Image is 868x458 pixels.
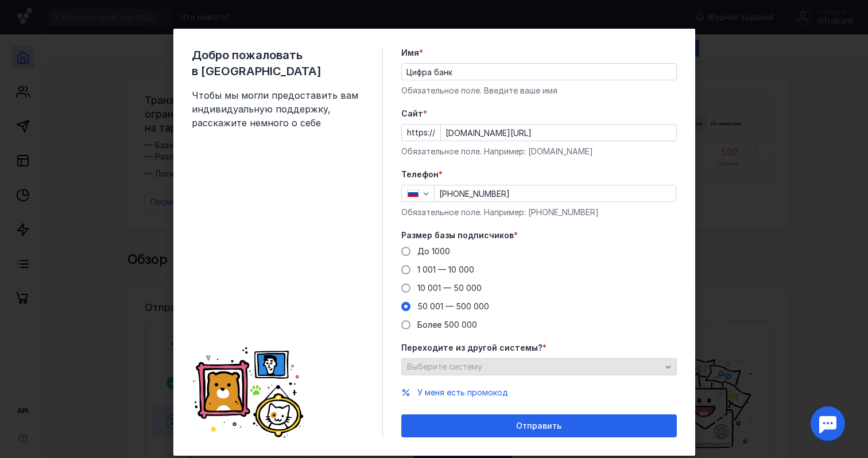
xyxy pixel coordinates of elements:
[401,146,677,157] div: Обязательное поле. Например: [DOMAIN_NAME]
[516,421,561,431] span: Отправить
[407,362,482,371] span: Выберите систему
[401,169,439,180] span: Телефон
[417,265,474,274] span: 1 001 — 10 000
[417,387,508,398] button: У меня есть промокод
[192,88,364,130] span: Чтобы мы могли предоставить вам индивидуальную поддержку, расскажите немного о себе
[417,283,482,293] span: 10 001 — 50 000
[401,358,677,375] button: Выберите систему
[401,85,677,96] div: Обязательное поле. Введите ваше имя
[401,414,677,437] button: Отправить
[417,387,508,397] span: У меня есть промокод
[417,301,489,311] span: 50 001 — 500 000
[417,320,477,329] span: Более 500 000
[417,246,450,256] span: До 1000
[401,47,419,59] span: Имя
[401,108,423,119] span: Cайт
[401,342,542,354] span: Переходите из другой системы?
[401,207,677,218] div: Обязательное поле. Например: [PHONE_NUMBER]
[192,47,364,79] span: Добро пожаловать в [GEOGRAPHIC_DATA]
[401,230,514,241] span: Размер базы подписчиков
